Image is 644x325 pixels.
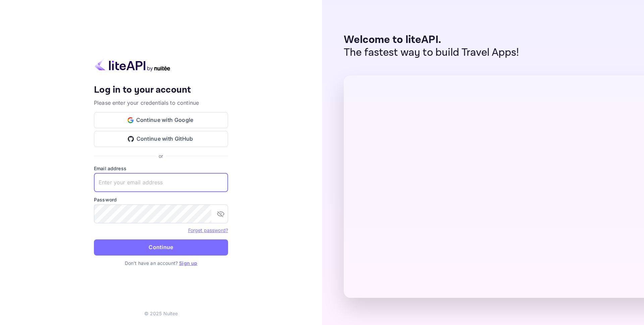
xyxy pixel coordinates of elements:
p: Welcome to liteAPI. [344,34,519,46]
a: Sign up [179,260,197,266]
button: toggle password visibility [214,207,227,221]
p: Don't have an account? [94,260,228,267]
p: Please enter your credentials to continue [94,99,228,107]
button: Continue with Google [94,112,228,128]
p: © 2025 Nuitee [144,310,178,317]
p: The fastest way to build Travel Apps! [344,46,519,59]
label: Email address [94,165,228,172]
button: Continue [94,239,228,256]
a: Forget password? [188,227,228,233]
input: Enter your email address [94,173,228,192]
button: Continue with GitHub [94,131,228,147]
label: Password [94,196,228,203]
img: liteapi [94,58,171,72]
a: Forget password? [188,227,228,233]
h4: Log in to your account [94,84,228,96]
p: or [159,152,163,159]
